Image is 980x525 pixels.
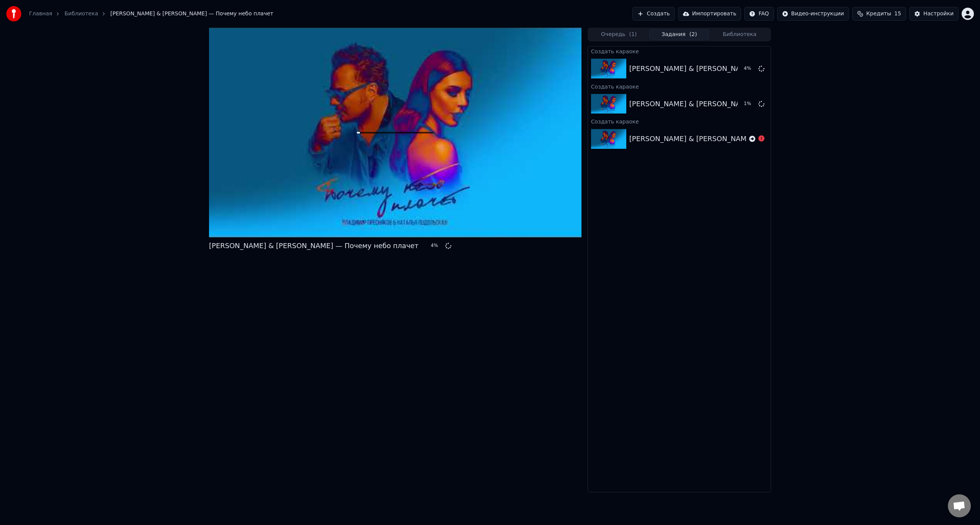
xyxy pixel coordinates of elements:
[909,7,959,21] button: Настройки
[64,10,98,18] a: Библиотека
[709,29,770,40] button: Библиотека
[629,133,839,144] div: [PERSON_NAME] & [PERSON_NAME] — Почему небо плачет
[678,7,742,21] button: Импортировать
[689,31,697,38] span: ( 2 )
[744,66,755,72] div: 4 %
[852,7,906,21] button: Кредиты15
[948,494,971,517] a: Открытый чат
[29,10,52,18] a: Главная
[923,10,954,18] div: Настройки
[588,117,771,126] div: Создать караоке
[209,240,418,251] div: [PERSON_NAME] & [PERSON_NAME] — Почему небо плачет
[866,10,891,18] span: Кредиты
[431,243,442,249] div: 4 %
[589,29,649,40] button: Очередь
[629,31,637,38] span: ( 1 )
[744,101,755,107] div: 1 %
[629,63,839,74] div: [PERSON_NAME] & [PERSON_NAME] — Почему небо плачет
[649,29,710,40] button: Задания
[6,6,21,21] img: youka
[894,10,901,18] span: 15
[110,10,273,18] span: [PERSON_NAME] & [PERSON_NAME] — Почему небо плачет
[777,7,849,21] button: Видео-инструкции
[744,7,774,21] button: FAQ
[629,99,839,109] div: [PERSON_NAME] & [PERSON_NAME] — Почему небо плачет
[29,10,273,18] nav: breadcrumb
[588,82,771,91] div: Создать караоке
[588,46,771,56] div: Создать караоке
[632,7,675,21] button: Создать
